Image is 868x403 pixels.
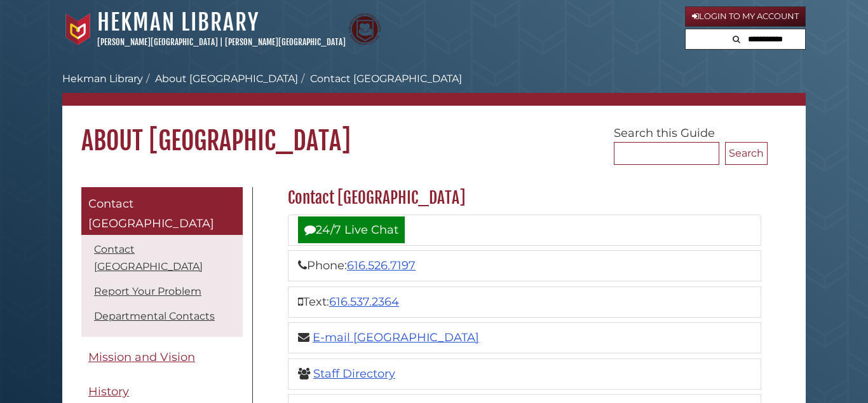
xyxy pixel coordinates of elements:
a: Mission and Vision [81,343,243,372]
a: Staff Directory [313,367,395,381]
a: Contact [GEOGRAPHIC_DATA] [94,243,203,272]
li: Phone: [288,250,761,281]
a: Hekman Library [62,73,143,85]
span: History [88,385,129,399]
img: Calvin Theological Seminary [349,13,381,45]
h1: About [GEOGRAPHIC_DATA] [62,106,806,157]
a: Report Your Problem [94,285,201,297]
button: Search [725,142,768,165]
span: Mission and Vision [88,350,195,364]
a: Hekman Library [97,8,259,36]
h2: Contact [GEOGRAPHIC_DATA] [281,188,768,208]
a: [PERSON_NAME][GEOGRAPHIC_DATA] [97,37,218,47]
a: [PERSON_NAME][GEOGRAPHIC_DATA] [225,37,346,47]
a: Contact [GEOGRAPHIC_DATA] [81,187,243,235]
a: Departmental Contacts [94,310,215,322]
a: 616.537.2364 [329,295,399,309]
button: Search [729,29,744,46]
i: Search [733,35,740,43]
li: Text: [288,286,761,318]
li: Contact [GEOGRAPHIC_DATA] [298,71,462,87]
a: 616.526.7197 [347,258,416,272]
span: | [220,37,223,47]
a: About [GEOGRAPHIC_DATA] [155,73,298,85]
img: Calvin University [62,13,94,45]
span: Contact [GEOGRAPHIC_DATA] [88,197,214,231]
a: 24/7 Live Chat [298,216,405,243]
nav: breadcrumb [62,71,806,106]
a: E-mail [GEOGRAPHIC_DATA] [313,330,479,344]
a: Login to My Account [685,6,806,27]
